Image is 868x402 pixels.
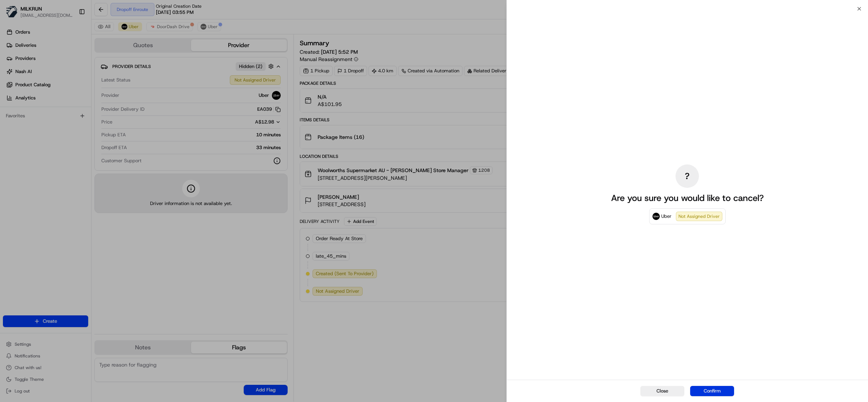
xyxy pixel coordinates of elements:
p: Are you sure you would like to cancel? [611,192,764,204]
img: Uber [652,213,660,220]
button: Close [640,386,684,396]
button: Confirm [690,386,734,396]
div: ? [676,164,699,188]
span: Uber [661,213,671,220]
